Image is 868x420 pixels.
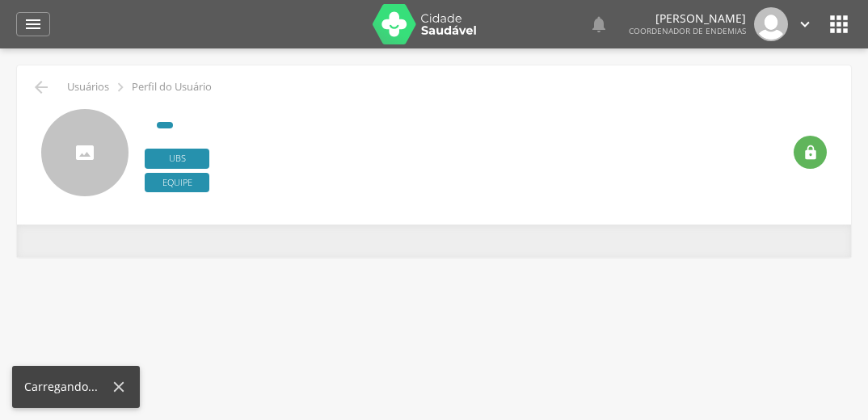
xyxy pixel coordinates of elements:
[112,78,129,96] i: 
[32,78,51,97] i: Voltar
[803,145,819,161] i: 
[145,149,209,169] span: Ubs
[23,15,43,34] i: 
[16,12,50,36] a: 
[629,25,746,36] span: Coordenador de Endemias
[132,81,212,94] p: Perfil do Usuário
[589,15,609,34] i: 
[629,13,746,24] p: [PERSON_NAME]
[589,7,609,41] a: 
[794,136,827,169] div: Resetar senha
[67,81,109,94] p: Usuários
[826,11,852,37] i: 
[796,7,814,41] a: 
[796,15,814,33] i: 
[145,173,209,193] span: Equipe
